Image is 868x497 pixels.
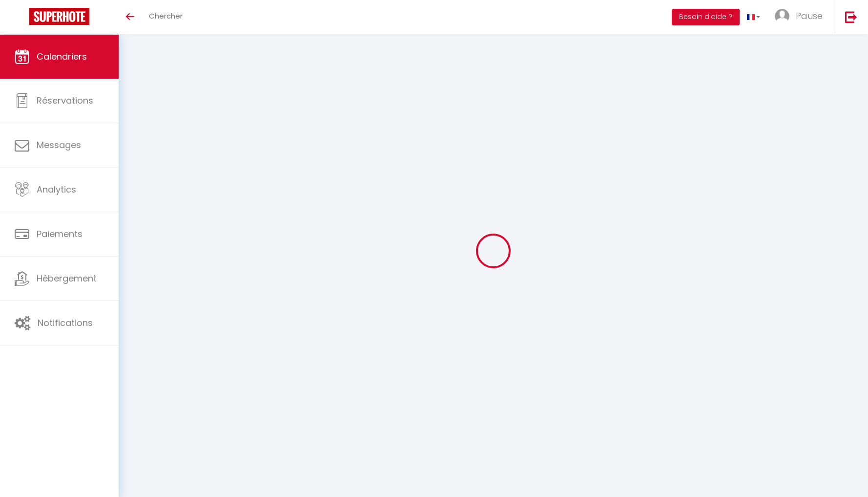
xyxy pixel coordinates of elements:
span: Paiements [37,228,83,240]
img: Super Booking [29,8,89,25]
span: Analytics [37,183,76,195]
img: ... [775,9,789,23]
span: Pause [796,10,823,22]
span: Chercher [149,11,183,21]
span: Réservations [37,94,93,107]
span: Messages [37,139,81,151]
img: logout [845,11,857,23]
span: Hébergement [37,272,97,284]
span: Notifications [38,317,93,329]
button: Besoin d'aide ? [672,9,740,25]
span: Calendriers [37,50,87,63]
